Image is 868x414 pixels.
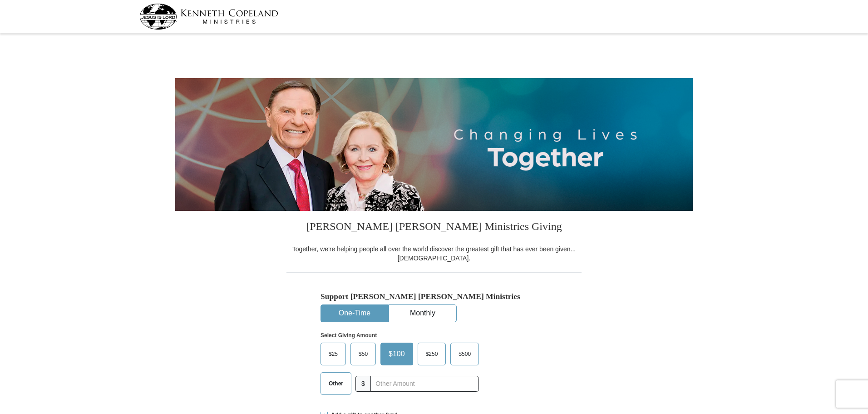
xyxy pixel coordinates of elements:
h3: [PERSON_NAME] [PERSON_NAME] Ministries Giving [286,211,582,244]
strong: Select Giving Amount [321,332,377,339]
span: $500 [454,347,475,361]
input: Other Amount [370,376,479,392]
button: One-Time [321,305,388,322]
span: $25 [324,347,342,361]
span: $100 [384,347,409,361]
h5: Support [PERSON_NAME] [PERSON_NAME] Ministries [321,292,547,301]
span: $50 [354,347,372,361]
div: Together, we're helping people all over the world discover the greatest gift that has ever been g... [286,244,582,263]
img: kcm-header-logo.svg [139,4,278,30]
button: Monthly [389,305,456,322]
span: Other [324,377,348,390]
span: $ [355,376,371,392]
span: $250 [421,347,443,361]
